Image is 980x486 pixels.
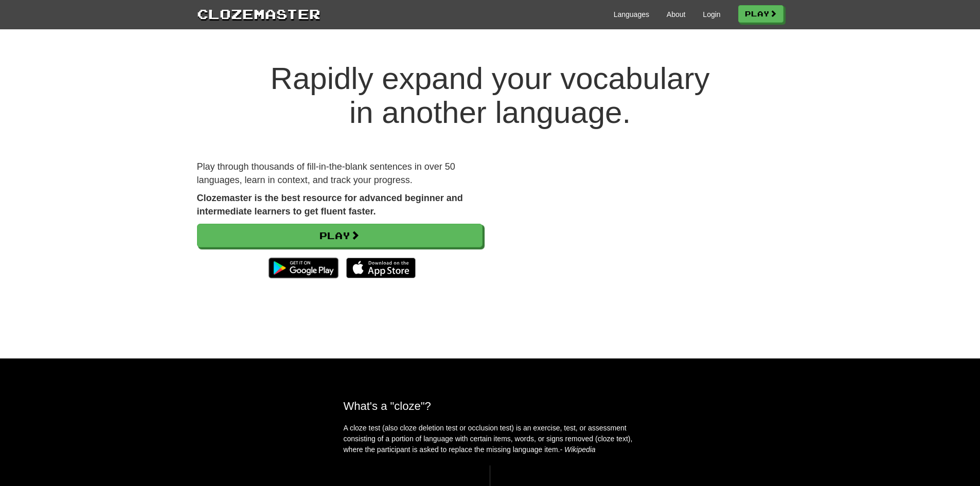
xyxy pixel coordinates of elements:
[344,400,637,412] h2: What's a "cloze"?
[614,9,649,20] a: Languages
[738,5,783,23] a: Play
[263,253,343,283] img: Get it on Google Play
[703,9,720,20] a: Login
[560,445,596,454] em: - Wikipedia
[197,4,320,23] a: Clozemaster
[197,160,483,187] p: Play through thousands of fill-in-the-blank sentences in over 50 languages, learn in context, and...
[346,258,416,278] img: Download_on_the_App_Store_Badge_US-UK_135x40-25178aeef6eb6b83b96f5f2d004eda3bffbb37122de64afbaef7...
[197,224,483,247] a: Play
[197,193,463,217] strong: Clozemaster is the best resource for advanced beginner and intermediate learners to get fluent fa...
[667,9,686,20] a: About
[344,423,637,455] p: A cloze test (also cloze deletion test or occlusion test) is an exercise, test, or assessment con...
